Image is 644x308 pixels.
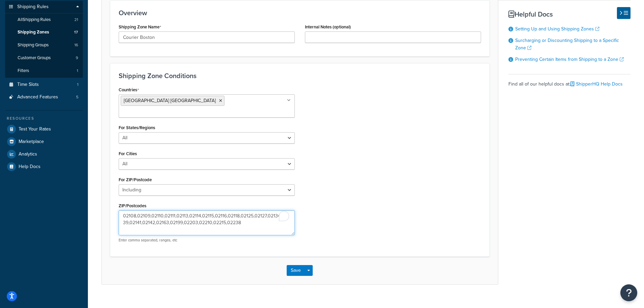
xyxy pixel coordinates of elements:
span: Help Docs [19,164,41,170]
li: Time Slots [5,78,83,91]
span: [GEOGRAPHIC_DATA] [GEOGRAPHIC_DATA] [124,97,216,104]
textarea: To enrich screen reader interactions, please activate Accessibility in Grammarly extension settings [119,210,295,235]
li: Shipping Groups [5,39,83,51]
span: 21 [74,17,78,23]
span: All Shipping Rules [18,17,51,23]
label: For Cities [119,151,137,156]
a: Customer Groups9 [5,52,83,64]
label: ZIP/Postcodes [119,203,146,208]
button: Hide Help Docs [617,7,630,19]
a: Analytics [5,148,83,160]
button: Open Resource Center [620,284,637,301]
a: Shipping Zones17 [5,26,83,39]
a: AllShipping Rules21 [5,14,83,26]
span: 1 [77,82,78,88]
h3: Overview [119,9,481,17]
button: Save [287,265,305,276]
span: 16 [74,42,78,48]
p: Enter comma separated, ranges, etc [119,238,295,243]
a: Advanced Features5 [5,91,83,103]
span: Analytics [19,151,37,157]
span: Shipping Groups [18,42,49,48]
span: Shipping Zones [18,29,49,35]
a: Marketplace [5,136,83,148]
li: Filters [5,65,83,77]
a: Test Your Rates [5,123,83,135]
span: Filters [18,68,29,74]
label: Countries [119,87,139,93]
h3: Helpful Docs [508,10,630,18]
span: Test Your Rates [19,126,51,132]
span: 17 [74,29,78,35]
a: Shipping Rules [5,1,83,13]
span: Shipping Rules [17,4,49,10]
div: Resources [5,116,83,121]
label: Internal Notes (optional) [305,24,351,29]
a: Shipping Groups16 [5,39,83,51]
span: 5 [76,94,78,100]
a: Setting Up and Using Shipping Zones [515,25,599,32]
a: Time Slots1 [5,78,83,91]
label: For ZIP/Postcode [119,177,152,182]
a: ShipperHQ Help Docs [570,80,623,88]
a: Surcharging or Discounting Shipping to a Specific Zone [515,37,619,51]
li: Shipping Zones [5,26,83,39]
label: For States/Regions [119,125,155,130]
span: Customer Groups [18,55,51,61]
a: Preventing Certain Items from Shipping to a Zone [515,56,624,63]
span: Time Slots [17,82,39,88]
span: 9 [76,55,78,61]
h3: Shipping Zone Conditions [119,72,481,79]
div: Find all of our helpful docs at: [508,74,630,89]
span: Advanced Features [17,94,58,100]
a: Help Docs [5,161,83,173]
span: 1 [77,68,78,74]
a: Filters1 [5,65,83,77]
label: Shipping Zone Name [119,24,161,30]
span: Marketplace [19,139,44,145]
li: Customer Groups [5,52,83,64]
li: Shipping Rules [5,1,83,78]
li: Advanced Features [5,91,83,103]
